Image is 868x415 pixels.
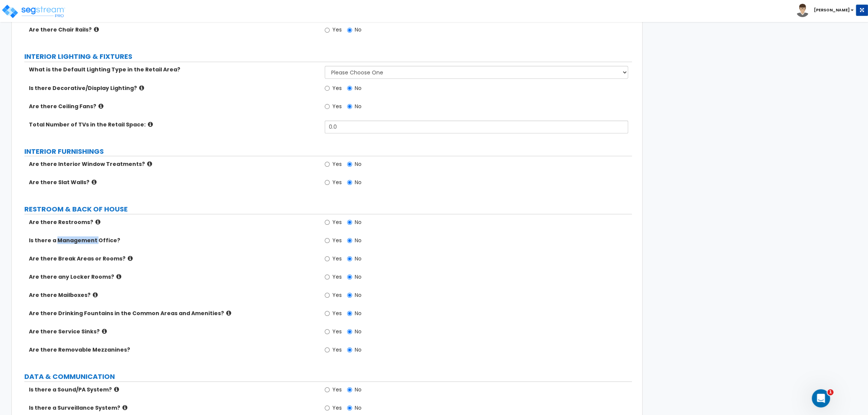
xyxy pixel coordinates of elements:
label: Yes [325,291,342,304]
input: Yes [325,273,330,281]
i: click for more info! [98,103,103,109]
input: No [347,385,352,394]
i: click for more info! [116,273,121,279]
input: No [347,160,352,168]
iframe: Intercom live chat [812,389,830,407]
input: Yes [325,84,330,92]
label: DATA & COMMUNICATION [24,371,115,381]
input: No [347,404,352,412]
label: No [347,385,362,398]
label: No [347,254,362,267]
label: Yes [325,26,342,39]
input: No [347,178,352,186]
input: No [347,84,352,92]
i: click for more info! [226,310,231,316]
input: Yes [325,254,330,263]
i: click for more info! [93,292,98,297]
input: Yes [325,26,330,34]
i: click for more info! [92,179,97,185]
label: Yes [325,218,342,231]
label: Is there a Management Office? [29,236,120,244]
label: Is there a Surveillance System? [29,404,127,411]
label: No [347,327,362,340]
img: logo_pro_r.png [1,4,66,19]
input: No [347,309,352,317]
b: [PERSON_NAME] [814,7,850,13]
input: No [347,218,352,226]
label: Yes [325,160,342,173]
span: 1 [827,389,833,395]
label: No [347,178,362,191]
label: Yes [325,84,342,97]
label: RESTROOM & BACK OF HOUSE [24,204,128,214]
input: Yes [325,309,330,317]
label: No [347,26,362,39]
label: No [347,236,362,249]
input: No [347,254,352,263]
i: click for more info! [128,255,133,261]
input: No [347,273,352,281]
i: click for more info! [114,386,119,392]
i: click for more info! [139,85,144,90]
input: Yes [325,385,330,394]
label: Is there a Sound/PA System? [29,385,119,393]
label: Are there Restrooms? [29,218,100,226]
label: INTERIOR LIGHTING & FIXTURES [24,52,132,62]
label: Yes [325,236,342,249]
img: avatar.png [796,4,809,17]
i: click for more info! [102,328,107,334]
input: No [347,236,352,245]
label: No [347,218,362,231]
label: No [347,291,362,304]
input: No [347,291,352,299]
label: Are there Drinking Fountains in the Common Areas and Amenities? [29,309,231,317]
label: Yes [325,385,342,398]
input: Yes [325,102,330,110]
input: Yes [325,346,330,354]
input: No [347,327,352,336]
label: Is there Decorative/Display Lighting? [29,84,144,92]
label: Yes [325,178,342,191]
label: No [347,160,362,173]
label: Are there Service Sinks? [29,327,107,335]
input: Yes [325,160,330,168]
label: Yes [325,254,342,267]
label: No [347,102,362,115]
label: Are there Interior Window Treatments? [29,160,152,167]
i: click for more info! [148,121,153,127]
label: Yes [325,327,342,340]
input: Yes [325,327,330,336]
label: Total Number of TVs in the Retail Space: [29,120,153,128]
input: No [347,346,352,354]
label: Yes [325,346,342,358]
label: Are there Break Areas or Rooms? [29,254,133,262]
label: Are there Chair Rails? [29,26,99,33]
input: Yes [325,236,330,245]
input: Yes [325,404,330,412]
label: Are there Ceiling Fans? [29,102,103,110]
label: Are there Removable Mezzanines? [29,346,130,353]
label: Yes [325,309,342,322]
label: What is the Default Lighting Type in the Retail Area? [29,66,180,73]
i: click for more info! [147,161,152,166]
label: No [347,273,362,286]
label: Yes [325,102,342,115]
label: Yes [325,273,342,286]
input: Yes [325,291,330,299]
i: click for more info! [95,219,100,224]
input: No [347,102,352,110]
label: INTERIOR FURNISHINGS [24,146,104,156]
label: No [347,346,362,358]
label: Are there Slat Walls? [29,178,97,186]
label: No [347,309,362,322]
input: Yes [325,218,330,226]
label: Are there any Locker Rooms? [29,273,121,280]
input: Yes [325,178,330,186]
i: click for more info! [94,27,99,32]
input: No [347,26,352,34]
i: click for more info! [122,404,127,410]
label: Are there Mailboxes? [29,291,98,298]
label: No [347,84,362,97]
